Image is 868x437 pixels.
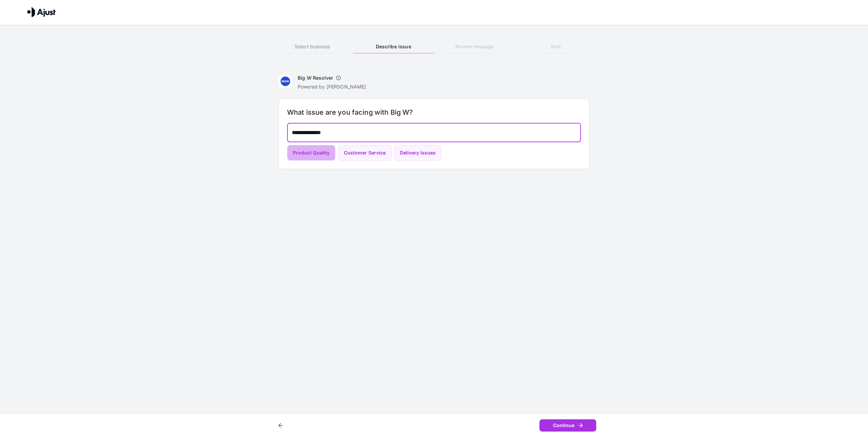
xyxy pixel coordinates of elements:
h6: Sent [515,43,596,50]
h6: Review message [434,43,515,50]
img: Ajust [27,7,56,17]
h6: Describe issue [353,43,434,50]
button: Customer Service [338,145,391,161]
h6: Big W Resolver [298,75,333,81]
button: Continue [539,419,596,432]
img: Big W [279,75,292,88]
p: Powered by [PERSON_NAME] [298,83,366,90]
h6: What issue are you facing with Big W? [287,107,581,118]
h6: Select business [272,43,353,50]
button: Delivery Issues [394,145,441,161]
button: Product Quality [287,145,335,161]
